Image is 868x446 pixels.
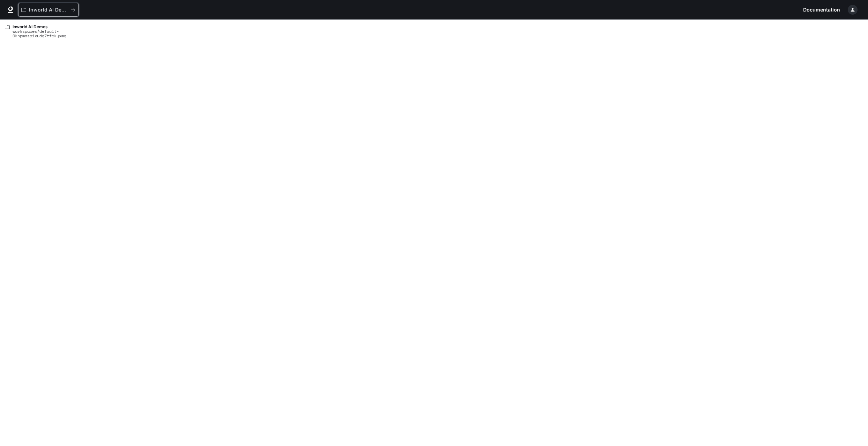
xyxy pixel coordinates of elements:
[29,7,68,13] p: Inworld AI Demos
[13,24,101,29] p: Inworld AI Demos
[803,6,840,14] span: Documentation
[13,29,101,38] p: workspaces/default-0khpmaspixudq7tfckyxmq
[18,3,79,17] button: All workspaces
[800,3,843,17] a: Documentation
